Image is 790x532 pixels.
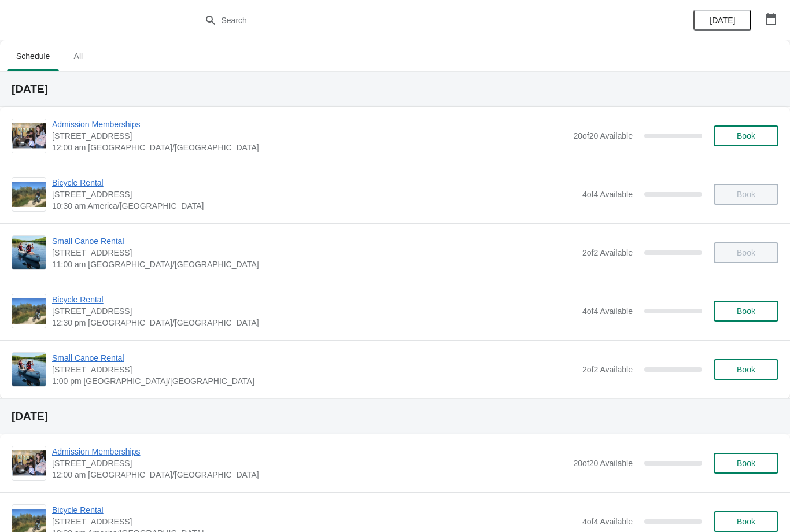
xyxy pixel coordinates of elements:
input: Search [221,10,593,31]
span: Small Canoe Rental [52,352,577,364]
span: [STREET_ADDRESS] [52,130,567,142]
span: 4 of 4 Available [582,190,633,199]
span: 2 of 2 Available [582,248,633,257]
span: 2 of 2 Available [582,365,633,374]
span: Book [737,517,755,526]
span: Bicycle Rental [52,504,577,516]
button: Book [714,301,778,322]
span: 20 of 20 Available [573,131,633,141]
img: Bicycle Rental | 1 Snow Goose Bay, Stonewall, MB R0C 2Z0 | 10:30 am America/Winnipeg [12,182,46,207]
button: Book [714,511,778,532]
span: [DATE] [710,16,735,25]
span: Schedule [7,46,59,66]
button: Book [714,453,778,474]
img: Admission Memberships | 1 Snow Goose Bay, Stonewall, MB R0C 2Z0 | 12:00 am America/Winnipeg [12,446,46,480]
span: 1:00 pm [GEOGRAPHIC_DATA]/[GEOGRAPHIC_DATA] [52,375,577,387]
span: 12:00 am [GEOGRAPHIC_DATA]/[GEOGRAPHIC_DATA] [52,469,567,481]
img: Small Canoe Rental | 1 Snow Goose Bay, Stonewall, MB R0C 2Z0 | 1:00 pm America/Winnipeg [12,353,46,386]
h2: [DATE] [12,411,778,422]
button: Book [714,125,778,146]
img: Small Canoe Rental | 1 Snow Goose Bay, Stonewall, MB R0C 2Z0 | 11:00 am America/Winnipeg [12,236,46,269]
button: Book [714,359,778,380]
span: [STREET_ADDRESS] [52,247,577,258]
img: Admission Memberships | 1 Snow Goose Bay, Stonewall, MB R0C 2Z0 | 12:00 am America/Winnipeg [12,119,46,153]
span: Bicycle Rental [52,177,577,189]
span: Admission Memberships [52,446,567,457]
span: Bicycle Rental [52,294,577,305]
button: [DATE] [693,10,751,31]
span: 10:30 am America/[GEOGRAPHIC_DATA] [52,200,577,212]
span: All [64,46,93,66]
span: [STREET_ADDRESS] [52,305,577,317]
span: 4 of 4 Available [582,517,633,526]
span: Book [737,459,755,468]
span: [STREET_ADDRESS] [52,189,577,200]
img: Bicycle Rental | 1 Snow Goose Bay, Stonewall, MB R0C 2Z0 | 12:30 pm America/Winnipeg [12,298,46,324]
span: [STREET_ADDRESS] [52,364,577,375]
span: [STREET_ADDRESS] [52,516,577,527]
span: Admission Memberships [52,119,567,130]
h2: [DATE] [12,83,778,95]
span: Book [737,306,755,316]
span: 11:00 am [GEOGRAPHIC_DATA]/[GEOGRAPHIC_DATA] [52,258,577,270]
span: [STREET_ADDRESS] [52,457,567,469]
span: 12:00 am [GEOGRAPHIC_DATA]/[GEOGRAPHIC_DATA] [52,142,567,153]
span: Small Canoe Rental [52,235,577,247]
span: 12:30 pm [GEOGRAPHIC_DATA]/[GEOGRAPHIC_DATA] [52,317,577,328]
span: 4 of 4 Available [582,306,633,316]
span: Book [737,365,755,374]
span: 20 of 20 Available [573,459,633,468]
span: Book [737,131,755,141]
